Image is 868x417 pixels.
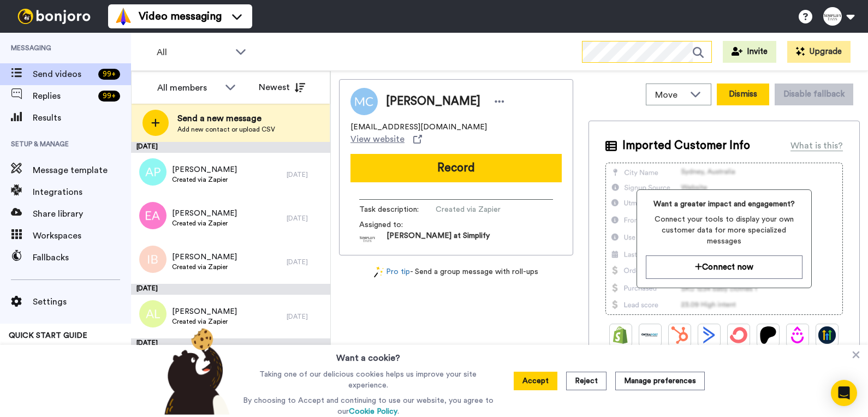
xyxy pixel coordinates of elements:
h3: Want a cookie? [336,345,400,365]
button: Newest [251,76,313,98]
img: bear-with-cookie.png [154,327,235,415]
img: vm-color.svg [115,8,132,25]
img: ib.png [139,246,167,273]
span: Message template [33,164,131,177]
span: Created via Zapier [172,263,237,271]
img: ActiveCampaign [700,326,718,344]
button: Dismiss [717,84,769,105]
span: Connect your tools to display your own customer data for more specialized messages [646,214,802,247]
img: bj-logo-header-white.svg [13,9,95,24]
a: Cookie Policy [349,408,397,415]
div: All members [157,81,219,94]
span: Results [33,111,131,124]
span: Share library [33,207,131,221]
button: Upgrade [787,41,851,63]
span: Created via Zapier [172,175,237,184]
span: Assigned to: [359,219,436,230]
p: Taking one of our delicious cookies helps us improve your site experience. [240,369,496,391]
img: ea.png [139,202,167,229]
img: al.png [139,300,167,327]
span: Created via Zapier [172,317,237,326]
div: [DATE] [287,312,325,321]
img: d68a98d3-f47b-4afc-a0d4-3a8438d4301f-1535983152.jpg [359,230,376,247]
span: [PERSON_NAME] [172,306,237,317]
span: [PERSON_NAME] at Simplify [387,230,490,247]
div: 99 + [98,69,120,80]
span: Settings [33,295,131,308]
p: By choosing to Accept and continuing to use our website, you agree to our . [240,395,496,417]
span: Send a new message [177,112,275,125]
span: View website [350,133,405,146]
span: Integrations [33,186,131,199]
span: [PERSON_NAME] [172,208,237,219]
img: Patreon [759,326,777,344]
button: Invite [723,41,776,63]
img: ap.png [139,158,167,186]
span: [EMAIL_ADDRESS][DOMAIN_NAME] [350,122,487,133]
button: Accept [514,372,557,390]
img: ConvertKit [730,326,747,344]
div: 99 + [98,91,120,102]
span: Fallbacks [33,251,131,264]
button: Connect now [646,255,802,279]
span: [PERSON_NAME] [172,164,237,175]
button: Manage preferences [615,372,705,390]
img: Ontraport [641,326,659,344]
div: [DATE] [287,258,325,266]
span: Move [655,88,685,102]
span: Replies [33,90,94,103]
div: [DATE] [131,284,330,295]
span: Created via Zapier [172,219,237,228]
a: View website [350,133,422,146]
button: Record [350,154,562,182]
div: [DATE] [131,338,330,349]
span: Send videos [33,68,94,81]
div: [DATE] [131,142,330,153]
img: Drip [789,326,806,344]
span: Add new contact or upload CSV [177,125,275,134]
span: All [157,46,230,59]
span: Task description : [359,204,436,215]
img: Hubspot [671,326,688,344]
span: Want a greater impact and engagement? [646,199,802,210]
span: [PERSON_NAME] [172,252,237,263]
span: [PERSON_NAME] [386,93,480,110]
button: Disable fallback [775,84,853,105]
img: GoHighLevel [818,326,836,344]
img: Shopify [612,326,629,344]
img: Image of Marcine Crowhurst [350,88,378,115]
div: [DATE] [287,170,325,179]
div: Open Intercom Messenger [831,380,857,406]
span: Video messaging [139,9,222,24]
img: magic-wand.svg [374,266,384,278]
div: [DATE] [287,214,325,223]
span: Created via Zapier [436,204,539,215]
button: Reject [566,372,607,390]
div: What is this? [790,139,843,152]
span: Workspaces [33,229,131,242]
a: Pro tip [374,266,410,278]
div: - Send a group message with roll-ups [339,266,573,278]
span: QUICK START GUIDE [9,332,87,339]
span: Imported Customer Info [622,138,750,154]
